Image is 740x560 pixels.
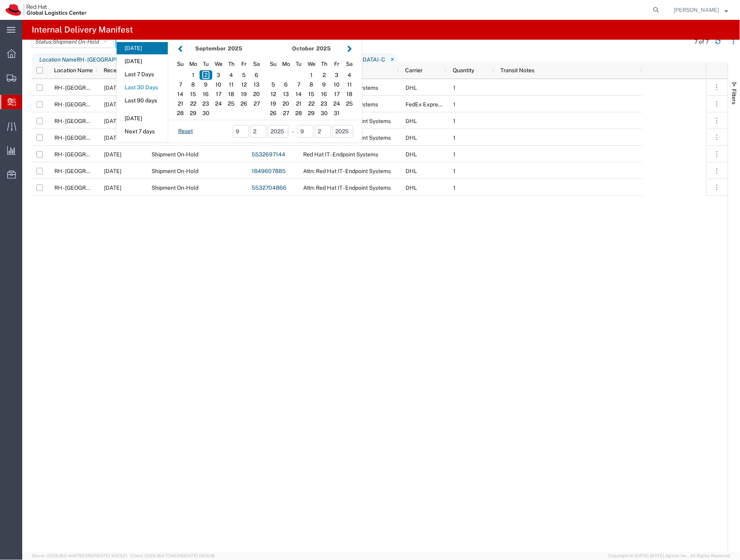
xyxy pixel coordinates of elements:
span: RH - Brno - Tech Park Brno - B [54,101,186,108]
div: 24 [331,99,343,108]
div: 16 [200,89,212,99]
div: 20 [250,89,263,99]
div: 15 [305,89,318,99]
span: Filip Lizuch [674,6,719,14]
span: Copyright © [DATE]-[DATE] Agistix Inc., All Rights Reserved [608,552,730,559]
div: 3 [212,70,225,80]
span: 1 [453,151,456,158]
div: Friday [331,58,343,70]
span: 09/02/2025 [104,135,121,141]
div: 5 [267,80,280,89]
div: 29 [187,108,200,118]
span: [DATE] 10:23:21 [96,553,127,558]
button: Status:Shipment On-Hold [32,35,113,48]
span: Shipment On-Hold [152,185,198,191]
div: 17 [331,89,343,99]
div: 7 of 7 [695,38,709,46]
div: 30 [200,108,212,118]
div: 15 [187,89,200,99]
div: 31 [331,108,343,118]
input: mm [233,125,249,138]
div: 11 [343,80,356,89]
span: Shipment On-Hold [152,168,198,174]
div: 26 [267,108,280,118]
span: RH - Brno - Tech Park Brno - B [54,85,186,91]
span: 1 [453,185,456,191]
div: Tuesday [292,58,305,70]
span: Location Name [54,67,93,73]
span: Attn: Red Hat IT - Endpoint Systems [303,168,391,174]
i: Location Name [39,56,77,64]
span: 09/02/2025 [104,168,121,174]
span: DHL [406,85,417,91]
div: 21 [174,99,187,108]
span: RH - Brno - Tech Park Brno - B [54,168,186,174]
div: 4 [343,70,356,80]
span: 1 [453,101,456,108]
button: [DATE] [117,42,168,54]
span: 09/02/2025 [104,85,121,91]
div: 2 [318,70,331,80]
span: 2025 [317,45,331,52]
input: mm [298,125,313,138]
div: 14 [292,89,305,99]
span: - [292,127,294,136]
div: 19 [238,89,250,99]
div: 7 [174,80,187,89]
span: Filters [731,89,738,104]
span: Red Hat IT - Endpoint Systems [303,151,378,158]
div: 25 [343,99,356,108]
div: 1 [187,70,200,80]
div: 22 [305,99,318,108]
div: 23 [200,99,212,108]
a: 5532704866 [252,185,286,191]
div: 6 [280,80,292,89]
span: RH - Brno - Tech Park Brno - B [54,185,186,191]
div: 18 [343,89,356,99]
div: 9 [318,80,331,89]
span: Received Date [104,67,140,73]
span: 1 [453,168,456,174]
strong: September [195,45,226,52]
button: Last 30 Days [117,81,168,94]
span: 09/02/2025 [104,185,121,191]
span: 1 [453,118,456,124]
div: 2 [200,70,212,80]
div: 27 [250,99,263,108]
div: 5 [238,70,250,80]
span: 09/02/2025 [104,101,121,108]
input: dd [315,125,331,138]
button: Last 7 Days [117,68,168,81]
div: Friday [238,58,250,70]
span: Client: 2025.18.0-7346316 [131,553,215,558]
span: Transit Notes [500,67,534,73]
span: 1 [453,85,456,91]
div: 3 [331,70,343,80]
span: Location Name RH - Brno - Tech Park Brno - B, RH - Brno - Tech Park Brno - C [32,54,388,66]
div: Saturday [250,58,263,70]
div: Thursday [318,58,331,70]
input: yyyy [268,125,288,138]
div: Monday [187,58,200,70]
div: 10 [212,80,225,89]
button: [PERSON_NAME] [674,5,729,15]
div: 24 [212,99,225,108]
div: 25 [225,99,238,108]
div: Saturday [343,58,356,70]
div: 9 [200,80,212,89]
div: 22 [187,99,200,108]
div: 13 [280,89,292,99]
span: DHL [406,185,417,191]
div: 21 [292,99,305,108]
div: 29 [305,108,318,118]
div: 20 [280,99,292,108]
a: 5532697144 [252,151,285,158]
span: [DATE] 08:10:16 [184,553,215,558]
div: 1 [305,70,318,80]
div: Sunday [267,58,280,70]
div: 7 [292,80,305,89]
span: Shipment On-Hold [152,151,198,158]
button: [DATE] [117,55,168,67]
input: dd [250,125,266,138]
h4: Internal Delivery Manifest [32,20,133,40]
